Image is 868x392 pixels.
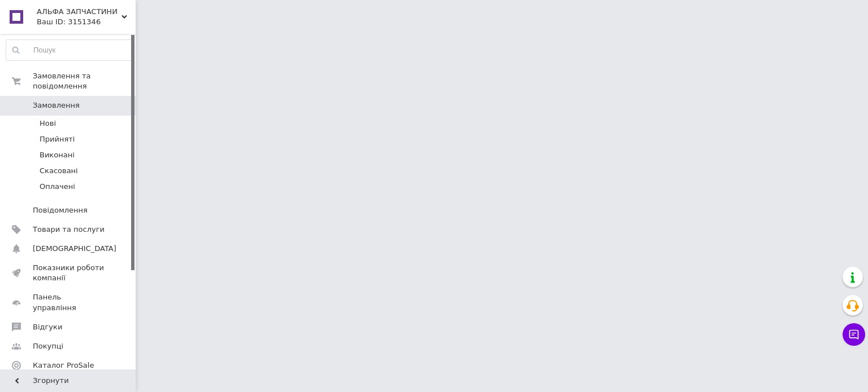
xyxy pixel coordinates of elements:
span: Повідомлення [33,205,88,215]
span: Прийняті [40,134,75,144]
span: Нові [40,118,56,129]
span: Замовлення та повідомлення [33,71,136,91]
div: Ваш ID: 3151346 [37,17,136,27]
span: АЛЬФА ЗАПЧАСТИНИ [37,7,121,17]
span: Каталог ProSale [33,360,94,371]
span: Скасовані [40,166,78,176]
span: Покупці [33,341,63,351]
button: Чат з покупцем [843,323,865,346]
input: Пошук [6,40,133,60]
span: Показники роботи компанії [33,263,105,283]
span: Панель управління [33,292,105,312]
span: Відгуки [33,322,62,332]
span: Товари та послуги [33,224,105,235]
span: Оплачені [40,182,75,192]
span: Виконані [40,150,75,160]
span: [DEMOGRAPHIC_DATA] [33,244,116,254]
span: Замовлення [33,100,80,111]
